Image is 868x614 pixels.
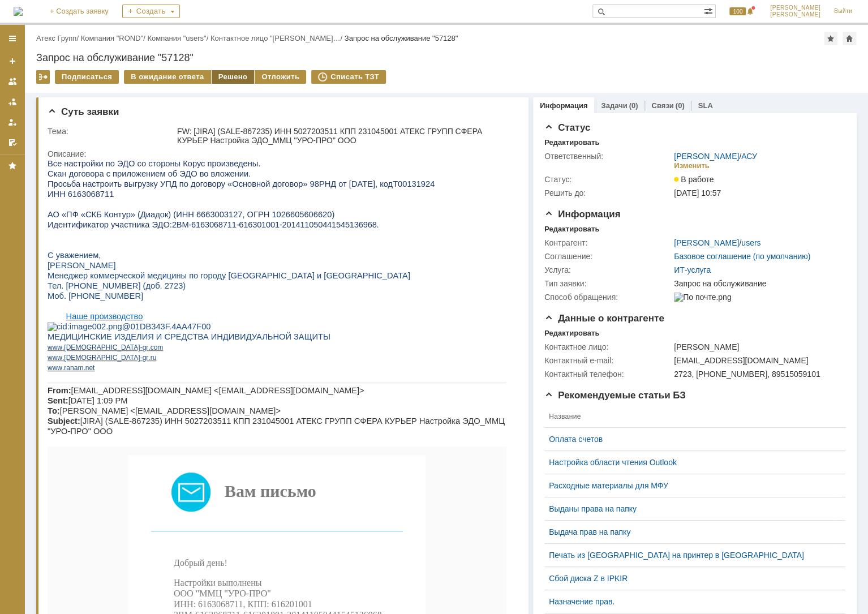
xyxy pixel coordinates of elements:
div: [PERSON_NAME] [674,342,840,351]
span: Информация [544,209,620,220]
span: [DEMOGRAPHIC_DATA] [16,185,92,193]
a: [DOMAIN_NAME][URL] [159,588,299,598]
div: / [147,34,210,42]
span: С уважением, [PERSON_NAME] [126,471,253,481]
a: Мои заявки [3,113,22,131]
span: - [93,195,95,203]
span: Статус [544,122,590,133]
div: 2723, [PHONE_NUMBER], 89515059101 [674,370,840,379]
a: Заявки на командах [3,72,22,91]
a: Выданы права на папку [549,504,832,513]
div: (0) [629,101,638,110]
span: Основной договор» 98РНД от [DATE] [184,21,328,30]
span: Спасибо, что обратились в ООО «СберКорус» [140,563,319,572]
span: . [101,195,102,203]
div: Контрагент: [544,238,672,247]
span: Для продолжения диалога ответьте на это письмо, не меняя тему. [104,522,355,531]
a: Перейти на домашнюю страницу [14,7,23,16]
span: Суть заявки [48,106,119,117]
div: Тема: [48,127,175,136]
a: ИТ-услуга [674,265,711,274]
span: Настройки выполнены ООО "ММЦ "УРО-ПРО" ИНН: 6163068711, КПП: 616201001 2BM-6163068711-616301001-2... [126,419,334,461]
img: Письмо [123,314,163,353]
span: . [15,195,16,203]
span: В работе [674,175,714,184]
div: FW: [JIRA] (SALE-867235) ИНН 5027203511 КПП 231045001 АТЕКС ГРУПП СФЕРА КУРЬЕР Настройка ЭДО_ММЦ ... [177,127,513,145]
a: [PERSON_NAME] [674,152,739,161]
a: Контактное лицо "[PERSON_NAME]… [210,34,341,42]
span: Т00131924 [345,21,387,30]
span: gr [95,195,101,203]
span: - [93,185,95,193]
a: Атекс Групп [36,34,76,42]
div: Ответственный: [544,152,672,161]
a: Оплата счетов [549,435,832,444]
div: Редактировать [544,329,599,338]
a: АСУ [741,152,757,161]
span: Рекомендуемые статьи БЗ [544,390,686,401]
span: . [101,185,102,193]
div: Статус: [544,175,672,184]
a: Создать заявку [3,52,22,70]
span: . [15,205,16,213]
div: Контактный e-mail: [544,356,672,365]
div: Запрос на обслуживание [674,279,840,288]
span: gr [95,185,101,193]
a: Печать из [GEOGRAPHIC_DATA] на принтер в [GEOGRAPHIC_DATA] [549,551,832,560]
a: Связи [651,101,673,110]
div: / [674,152,757,161]
div: Соглашение: [544,252,672,261]
div: Контактный телефон: [544,370,672,379]
span: . [36,205,37,213]
a: Задачи [601,101,627,110]
a: Настройка области чтения Outlook [549,458,832,467]
span: net [38,205,48,213]
span: 2BM-6163068711-616301001-201411050441545136968 [124,62,329,71]
div: [EMAIL_ADDRESS][DOMAIN_NAME] [674,356,840,365]
span: Добрый день! [126,400,180,409]
a: Сбой диска Z в IPKIR [549,574,832,583]
a: Компания "ROND" [81,34,144,42]
a: Мои согласования [3,134,22,152]
div: (0) [676,101,685,110]
span: [PERSON_NAME] [770,5,820,11]
div: Описание: [48,149,515,158]
div: / [36,34,81,42]
span: com [103,185,116,193]
div: / [81,34,148,42]
div: Услуга: [544,265,672,274]
div: Работа с массовостью [36,70,50,84]
span: [PERSON_NAME] [770,11,820,18]
th: Название [544,406,836,428]
div: Запрос на обслуживание "57128" [345,34,458,42]
span: . [15,185,16,193]
span: [DEMOGRAPHIC_DATA] [16,195,92,203]
a: Базовое соглашение (по умолчанию) [674,252,810,261]
div: Сделать домашней страницей [843,32,856,45]
div: Расходные материалы для МФУ [549,481,832,490]
a: Выдача прав на папку [549,527,832,536]
div: Редактировать [544,225,599,234]
a: SLA [698,101,712,110]
a: Назначение прав. [549,597,832,606]
span: Вам письмо [177,323,269,342]
div: Добавить в избранное [824,32,837,45]
span: . [329,62,331,71]
span: , код [328,21,345,30]
div: Контактное лицо: [544,342,672,351]
span: Наше производство [19,153,96,162]
div: / [210,34,345,42]
img: По почте.png [674,293,731,302]
span: ranam [16,205,36,213]
a: users [741,238,760,247]
span: Расширенный поиск [704,5,715,16]
div: Редактировать [544,138,599,147]
div: / [674,238,760,247]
